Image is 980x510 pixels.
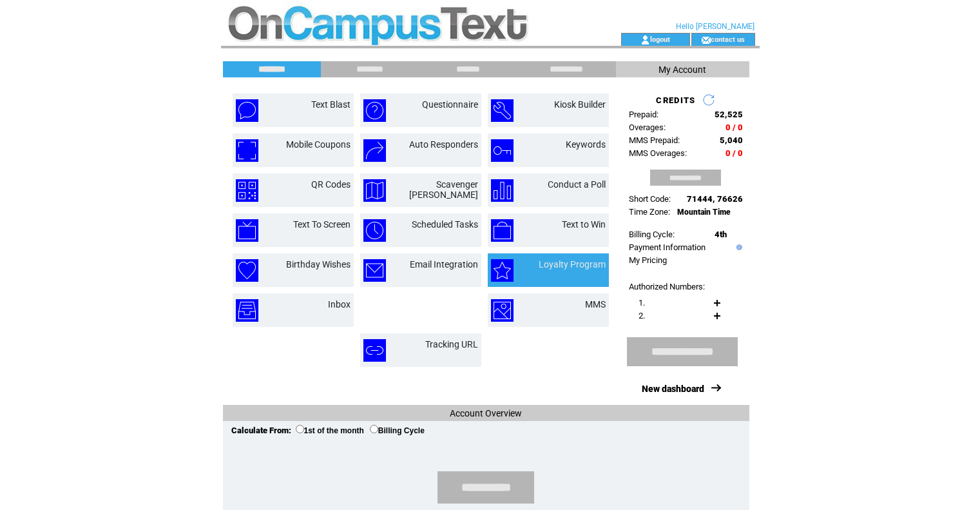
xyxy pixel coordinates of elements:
[639,298,645,308] span: 1.
[720,135,743,145] span: 5,040
[286,259,351,270] a: Birthday Wishes
[363,339,386,362] img: tracking-url.png
[231,426,291,435] span: Calculate From:
[236,139,258,162] img: mobile-coupons.png
[236,179,258,202] img: qr-codes.png
[370,425,378,433] input: Billing Cycle
[650,35,670,43] a: logout
[629,255,667,265] a: My Pricing
[236,219,258,242] img: text-to-screen.png
[554,99,606,110] a: Kiosk Builder
[629,123,666,132] span: Overages:
[629,230,675,239] span: Billing Cycle:
[725,148,743,158] span: 0 / 0
[363,259,386,282] img: email-integration.png
[715,230,727,239] span: 4th
[629,148,687,158] span: MMS Overages:
[715,110,743,119] span: 52,525
[676,22,754,31] span: Hello [PERSON_NAME]
[286,139,351,150] a: Mobile Coupons
[370,426,425,435] label: Billing Cycle
[363,219,386,242] img: scheduled-tasks.png
[311,179,351,190] a: QR Codes
[687,194,743,204] span: 71444, 76626
[236,299,258,322] img: inbox.png
[585,299,606,309] a: MMS
[629,242,706,252] a: Payment Information
[642,384,704,394] a: New dashboard
[450,408,522,418] span: Account Overview
[725,123,743,132] span: 0 / 0
[425,339,478,349] a: Tracking URL
[236,99,258,122] img: text-blast.png
[656,95,695,105] span: CREDITS
[293,219,351,230] a: Text To Screen
[548,179,606,190] a: Conduct a Poll
[640,35,650,45] img: account_icon.gif
[566,139,606,150] a: Keywords
[629,194,671,204] span: Short Code:
[491,299,514,322] img: mms.png
[363,179,386,202] img: scavenger-hunt.png
[296,425,304,433] input: 1st of the month
[658,64,706,75] span: My Account
[629,282,705,291] span: Authorized Numbers:
[422,99,478,110] a: Questionnaire
[328,299,351,309] a: Inbox
[491,139,514,162] img: keywords.png
[363,99,386,122] img: questionnaire.png
[539,259,606,270] a: Loyalty Program
[701,35,711,45] img: contact_us_icon.gif
[629,207,670,217] span: Time Zone:
[491,219,514,242] img: text-to-win.png
[629,135,680,145] span: MMS Prepaid:
[491,259,514,282] img: loyalty-program.png
[629,110,658,119] span: Prepaid:
[311,99,351,110] a: Text Blast
[410,259,478,270] a: Email Integration
[491,179,514,202] img: conduct-a-poll.png
[363,139,386,162] img: auto-responders.png
[236,259,258,282] img: birthday-wishes.png
[296,426,364,435] label: 1st of the month
[677,208,731,217] span: Mountain Time
[412,219,478,230] a: Scheduled Tasks
[711,35,745,43] a: contact us
[639,311,645,320] span: 2.
[491,99,514,122] img: kiosk-builder.png
[733,244,742,250] img: help.gif
[562,219,606,230] a: Text to Win
[409,139,478,150] a: Auto Responders
[409,179,478,200] a: Scavenger [PERSON_NAME]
